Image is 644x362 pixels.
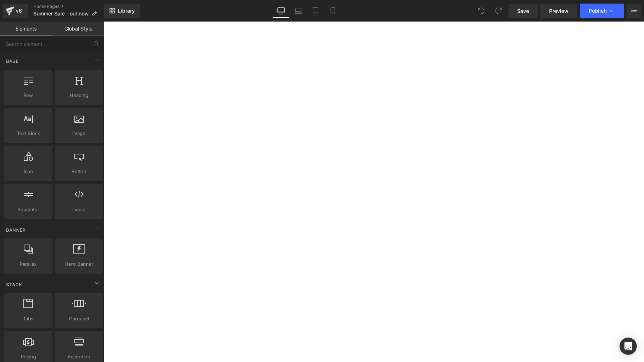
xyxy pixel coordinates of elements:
span: Banner [5,227,27,233]
span: Row [6,92,50,99]
span: Base [5,58,19,65]
a: v6 [3,4,28,18]
span: Tabs [6,315,50,322]
a: Home Pages [33,4,104,9]
span: Pricing [6,353,50,361]
button: Publish [580,4,624,18]
span: Save [517,7,529,15]
div: v6 [14,6,23,15]
span: Accordion [57,353,101,361]
a: Mobile [324,4,341,18]
button: Redo [491,4,506,18]
span: Image [57,130,101,137]
span: Carousel [57,315,101,322]
span: Preview [549,7,569,15]
span: Text Block [6,130,50,137]
span: Icon [6,168,50,175]
a: Desktop [272,4,290,18]
a: Preview [540,4,577,18]
button: More [627,4,641,18]
button: Undo [474,4,488,18]
span: Parallax [6,260,50,268]
div: Open Intercom Messenger [620,338,637,355]
span: Summer Sale - out now [33,11,89,17]
span: Stack [5,281,23,288]
span: Liquid [57,206,101,213]
a: New Library [104,4,140,18]
span: Separator [6,206,50,213]
span: Publish [589,8,607,14]
span: Hero Banner [57,260,101,268]
a: Global Style [52,22,104,36]
a: Tablet [307,4,324,18]
span: Library [118,8,135,14]
a: Laptop [290,4,307,18]
span: Heading [57,92,101,99]
span: Button [57,168,101,175]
